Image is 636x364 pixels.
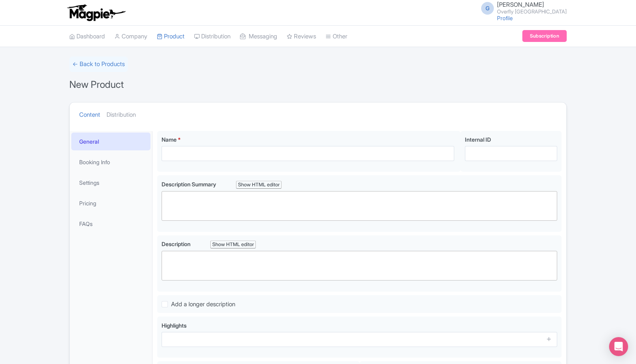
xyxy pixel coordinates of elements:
a: Distribution [107,102,136,127]
a: ← Back to Products [69,57,128,72]
a: FAQs [71,215,150,233]
a: G [PERSON_NAME] Overfly [GEOGRAPHIC_DATA] [476,2,567,14]
a: Pricing [71,194,150,212]
a: Subscription [522,30,567,42]
small: Overfly [GEOGRAPHIC_DATA] [497,9,567,14]
span: Description Summary [162,181,216,188]
a: Dashboard [69,26,105,47]
div: Open Intercom Messenger [609,337,628,356]
span: Internal ID [465,136,491,143]
a: Settings [71,174,150,191]
a: General [71,133,150,150]
a: Profile [497,15,513,21]
a: Booking Info [71,153,150,171]
a: Other [326,26,347,47]
span: Highlights [162,322,187,329]
a: Distribution [194,26,230,47]
span: [PERSON_NAME] [497,1,544,8]
img: logo-ab69f6fb50320c5b225c76a69d11143b.png [65,4,127,21]
a: Messaging [240,26,277,47]
a: Company [114,26,147,47]
span: G [481,2,494,15]
h1: New Product [69,77,124,93]
a: Reviews [287,26,316,47]
a: Content [79,102,100,127]
a: Product [157,26,185,47]
div: Show HTML editor [210,241,256,249]
div: Show HTML editor [236,181,282,189]
span: Description [162,241,190,247]
span: Add a longer description [171,300,235,308]
span: Name [162,136,177,143]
